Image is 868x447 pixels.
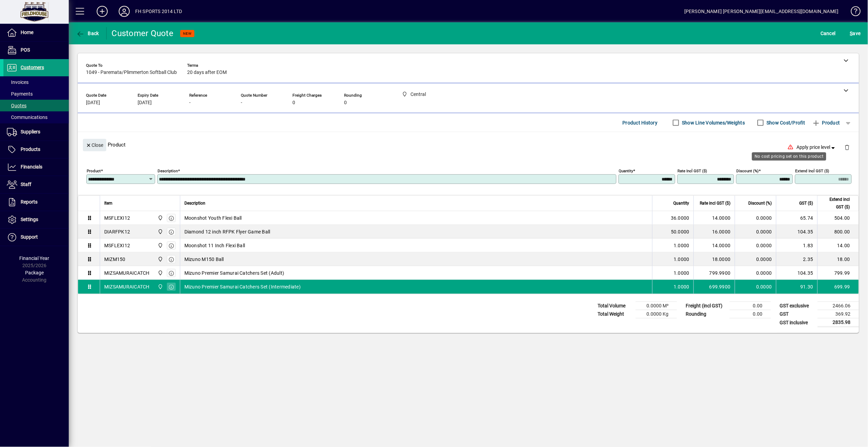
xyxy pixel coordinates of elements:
div: MSFLEXI12 [104,215,130,221]
a: Reports [3,194,69,211]
mat-label: Description [158,168,178,173]
span: 1049 - Paremata/Plimmerton Softball Club [86,70,177,75]
span: Staff [21,182,31,187]
td: 104.35 [776,266,817,280]
a: POS [3,42,69,59]
app-page-header-button: Close [81,142,108,148]
span: Product [812,117,840,128]
span: Back [76,31,99,36]
a: Financials [3,159,69,176]
mat-label: Quantity [619,168,633,173]
span: 1.0000 [674,256,690,263]
td: 800.00 [817,225,859,239]
div: 699.9900 [698,283,731,290]
td: Total Weight [594,310,636,318]
button: Profile [113,5,135,18]
span: Support [21,234,38,240]
div: Product [78,132,859,157]
td: 0.00 [730,310,771,318]
a: Products [3,141,69,158]
a: Home [3,24,69,41]
span: Payments [7,91,33,97]
label: Show Cost/Profit [765,119,805,126]
td: 0.0000 [735,266,776,280]
td: 0.0000 [735,280,776,294]
div: DIARFPK12 [104,228,130,235]
span: Product History [623,117,658,128]
span: - [189,100,191,106]
td: 699.99 [817,280,859,294]
button: Close [83,139,106,151]
span: Mizuno M150 Ball [184,256,224,263]
mat-label: Discount (%) [737,168,759,173]
a: Support [3,229,69,246]
span: Package [25,270,44,275]
div: 14.0000 [698,215,731,221]
span: Home [21,30,33,35]
td: 0.00 [730,302,771,310]
span: Close [86,140,104,151]
span: Discount (%) [749,199,772,207]
div: MIZSAMURAICATCH [104,270,150,276]
button: Product History [620,117,661,129]
button: Apply price level [794,141,839,154]
mat-label: Product [87,168,101,173]
a: Suppliers [3,123,69,141]
span: [DATE] [138,100,152,106]
span: Quotes [7,103,26,108]
span: 50.0000 [671,228,689,235]
span: Mizuno Premier Samurai Catchers Set (Intermediate) [184,283,301,290]
span: Central [156,269,164,277]
td: 1.83 [776,239,817,252]
td: 0.0000 M³ [636,302,677,310]
div: 799.9900 [698,270,731,276]
a: Staff [3,176,69,193]
td: GST inclusive [776,318,818,327]
a: Quotes [3,100,69,111]
span: ave [850,28,861,39]
span: Description [184,199,205,207]
td: 2466.06 [818,302,859,310]
span: Financial Year [20,255,50,261]
td: 0.0000 Kg [636,310,677,318]
span: Communications [7,115,47,120]
button: Back [74,27,101,40]
span: Customers [21,65,44,70]
span: 1.0000 [674,283,690,290]
a: Payments [3,88,69,100]
td: 0.0000 [735,225,776,239]
div: MIZSAMURAICATCH [104,283,150,290]
span: Moonshot Youth Flexi Ball [184,215,242,221]
td: 2.35 [776,252,817,266]
span: Diamond 12 inch RFPK Flyer Game Ball [184,228,270,235]
div: 18.0000 [698,256,731,263]
td: Rounding [683,310,730,318]
span: - [241,100,242,106]
td: 14.00 [817,239,859,252]
td: Freight (incl GST) [683,302,730,310]
div: MSFLEXI12 [104,242,130,249]
span: Item [104,199,112,207]
span: Rate incl GST ($) [700,199,731,207]
td: 18.00 [817,252,859,266]
a: Settings [3,211,69,228]
span: Central [156,283,164,291]
td: Total Volume [594,302,636,310]
button: Product [809,117,844,129]
span: S [850,31,853,36]
span: 20 days after EOM [187,70,227,75]
span: Apply price level [797,144,837,151]
span: NEW [183,31,192,36]
td: 799.99 [817,266,859,280]
td: GST exclusive [776,302,818,310]
button: Cancel [819,27,838,40]
td: 0.0000 [735,211,776,225]
span: Quantity [674,199,689,207]
td: 0.0000 [735,239,776,252]
mat-label: Rate incl GST ($) [678,168,707,173]
td: 0.0000 [735,252,776,266]
span: Central [156,228,164,236]
div: Customer Quote [112,28,174,39]
span: 1.0000 [674,270,690,276]
span: Products [21,146,40,152]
